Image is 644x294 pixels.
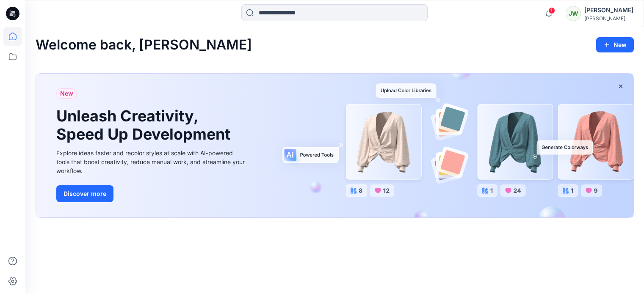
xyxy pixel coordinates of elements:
h1: Unleash Creativity, Speed Up Development [56,107,234,143]
div: [PERSON_NAME] [584,5,633,15]
span: New [60,88,73,99]
button: Discover more [56,185,113,202]
div: [PERSON_NAME] [584,15,633,22]
div: Explore ideas faster and recolor styles at scale with AI-powered tools that boost creativity, red... [56,148,247,175]
h2: Welcome back, [PERSON_NAME] [36,37,252,53]
div: JW [566,6,581,21]
button: New [596,37,634,52]
a: Discover more [56,185,247,202]
span: 1 [548,7,555,14]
